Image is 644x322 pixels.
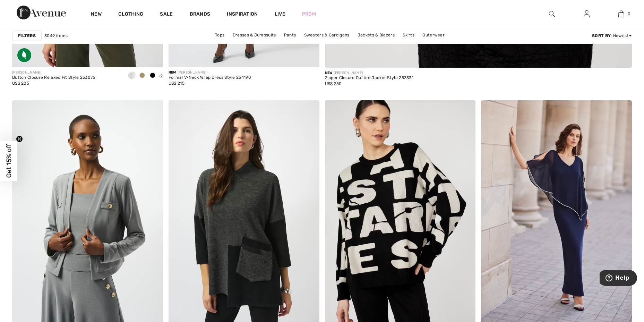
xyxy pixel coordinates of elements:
a: Pants [281,31,300,40]
a: New [91,11,102,18]
a: Brands [190,11,211,18]
a: Live [275,10,285,18]
span: US$ 250 [325,81,342,86]
span: New [325,71,333,75]
img: search the website [549,10,555,18]
span: US$ 205 [12,81,29,86]
div: Formal V-Neck Wrap Dress Style 254190 [169,75,251,80]
iframe: Opens a widget where you can find more information [600,270,637,287]
img: 1ère Avenue [17,6,66,19]
span: +2 [158,74,163,78]
a: Dresses & Jumpsuits [229,31,280,40]
a: 0 [604,10,638,18]
div: Vanilla 30 [127,70,137,82]
a: Tops [212,31,228,40]
img: Sustainable Fabric [17,48,31,62]
a: Sweaters & Cardigans [301,31,353,40]
span: 0 [628,11,630,17]
div: [PERSON_NAME] [325,70,414,76]
div: Zipper Closure Quilted Jacket Style 253331 [325,76,414,80]
span: US$ 215 [169,81,184,86]
strong: Sort By [592,33,611,38]
strong: Filters [18,33,36,39]
a: Outerwear [419,31,448,40]
div: Black [147,70,158,82]
div: [PERSON_NAME] [12,70,95,75]
a: Sale [160,11,173,18]
div: Button Closure Relaxed Fit Style 253076 [12,75,95,80]
a: Clothing [118,11,143,18]
a: Skirts [399,31,418,40]
a: Sign In [578,10,595,18]
div: : Newest [592,33,632,39]
span: New [169,70,176,75]
span: 3049 items [44,33,68,39]
span: Inspiration [227,11,258,18]
div: [PERSON_NAME] [169,70,251,75]
img: My Bag [618,10,624,18]
span: Get 15% off [5,144,13,178]
div: Java [137,70,147,82]
img: My Info [584,10,590,18]
button: Close teaser [16,136,23,143]
a: Prom [302,10,316,18]
a: Jackets & Blazers [354,31,398,40]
